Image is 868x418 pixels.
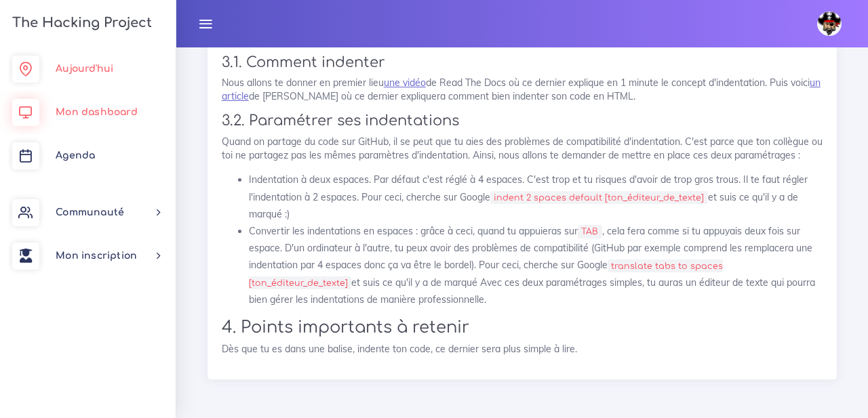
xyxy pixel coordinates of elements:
[578,225,602,238] code: TAB
[56,64,113,74] span: Aujourd'hui
[222,342,823,356] p: Dès que tu es dans une balise, indente ton code, ce dernier sera plus simple à lire.
[56,251,137,261] span: Mon inscription
[222,135,823,163] p: Quand on partage du code sur GitHub, il se peut que tu aies des problèmes de compatibilité d'inde...
[56,107,138,117] span: Mon dashboard
[384,77,426,89] a: une vidéo
[56,150,95,161] span: Agenda
[222,318,823,337] h2: 4. Points importants à retenir
[817,12,842,36] img: avatar
[249,223,823,308] li: Convertir les indentations en espaces : grâce à ceci, quand tu appuieras sur , cela fera comme si...
[222,54,823,71] h3: 3.1. Comment indenter
[222,112,823,129] h3: 3.2. Paramétrer ses indentations
[56,207,124,217] span: Communauté
[490,191,708,205] code: indent 2 spaces default [ton_éditeur_de_texte]
[8,16,152,30] h3: The Hacking Project
[222,76,823,104] p: Nous allons te donner en premier lieu de Read The Docs où ce dernier explique en 1 minute le conc...
[249,171,823,223] li: Indentation à deux espaces. Par défaut c'est réglé à 4 espaces. C'est trop et tu risques d'avoir ...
